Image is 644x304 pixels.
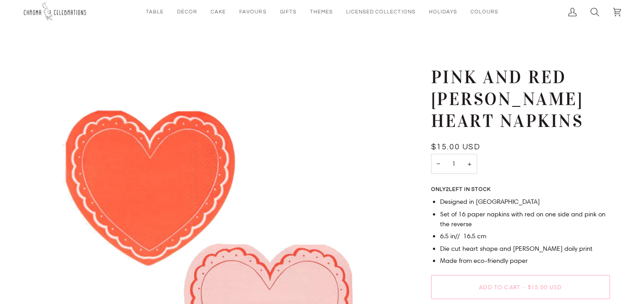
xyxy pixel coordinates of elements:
h1: Pink and Red [PERSON_NAME] Heart Napkins [431,67,603,132]
span: Favours [239,8,266,16]
li: // 16.5 cm [440,232,610,241]
span: $15.00 USD [528,283,562,291]
input: Quantity [431,154,477,174]
button: Decrease quantity [431,154,445,174]
span: Themes [310,8,333,16]
li: Made from eco-friendly paper [440,256,610,266]
button: Increase quantity [462,154,477,174]
li: Designed in [GEOGRAPHIC_DATA] [440,197,610,207]
span: Licensed Collections [346,8,415,16]
span: Cake [211,8,226,16]
span: Add to Cart [479,283,520,291]
button: Add to Cart [431,275,610,299]
span: $15.00 USD [431,143,480,151]
span: • [520,283,528,291]
span: Only left in stock [431,187,495,192]
span: 6.5 in [440,232,455,240]
span: Holidays [429,8,457,16]
span: Décor [177,8,197,16]
li: Die cut heart shape and [PERSON_NAME] doily print [440,244,610,254]
span: 2 [446,187,449,192]
span: Colours [470,8,498,16]
li: Set of 16 paper napkins with red on one side and pink on the reverse [440,210,610,229]
span: Table [146,8,164,16]
span: Gifts [280,8,297,16]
